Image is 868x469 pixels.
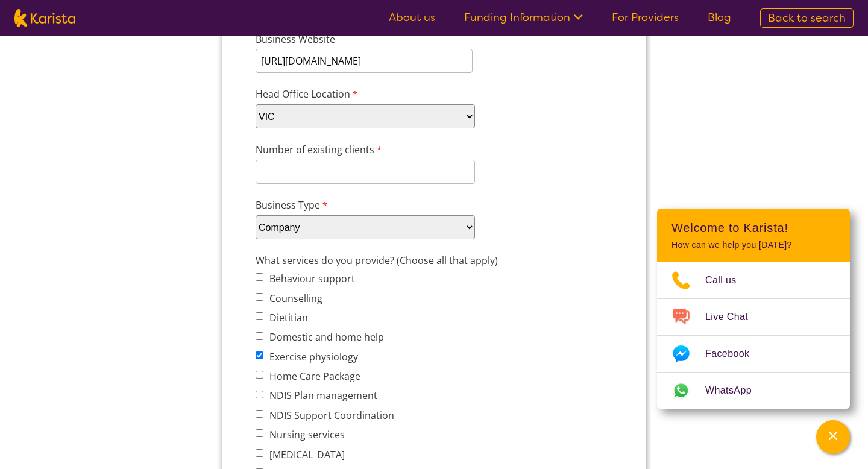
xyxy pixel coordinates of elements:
[389,10,435,25] a: About us
[705,271,751,289] span: Call us
[657,209,850,409] div: Channel Menu
[657,373,850,409] a: Web link opens in a new tab.
[39,53,395,77] input: Business trading name
[49,406,105,420] label: Counselling
[39,330,258,354] select: Business Type
[49,426,91,439] label: Dietitian
[39,368,284,385] label: What services do you provide? (Choose all that apply)
[708,10,731,25] a: Blog
[34,10,160,24] label: Company details
[760,8,854,28] a: Back to search
[39,91,68,109] label: ABN
[49,445,167,458] label: Domestic and home help
[49,386,138,400] label: Behaviour support
[768,11,846,25] span: Back to search
[39,312,162,330] label: Business Type
[671,221,835,235] h2: Welcome to Karista!
[39,36,153,53] label: Business trading name
[39,146,198,163] label: Business Website
[39,163,256,187] input: Business Website
[39,109,258,133] input: ABN
[14,9,75,27] img: Karista logo
[39,257,168,274] label: Number of existing clients
[612,10,679,25] a: For Providers
[705,382,766,400] span: WhatsApp
[671,240,835,250] p: How can we help you [DATE]?
[39,219,258,243] select: Head Office Location
[657,262,850,409] ul: Choose channel
[39,201,162,219] label: Head Office Location
[39,274,258,298] input: Number of existing clients
[464,10,583,25] a: Funding Information
[705,308,763,326] span: Live Chat
[816,420,850,454] button: Channel Menu
[705,345,764,363] span: Facebook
